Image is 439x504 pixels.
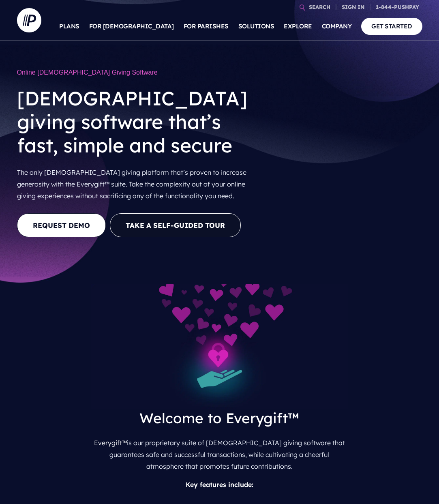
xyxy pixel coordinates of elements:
a: COMPANY [322,12,352,41]
a: EXPLORE [284,12,312,41]
a: GET STARTED [361,18,422,34]
a: SOLUTIONS [238,12,274,41]
a: PLANS [59,12,79,41]
button: Take a Self-guided Tour [110,213,241,237]
picture: everygift-impact [91,286,348,294]
h1: Online [DEMOGRAPHIC_DATA] Giving Software [17,65,248,80]
h3: Welcome to Everygift™ [91,409,348,434]
a: REQUEST DEMO [17,213,106,237]
h2: [DEMOGRAPHIC_DATA] giving software that’s fast, simple and secure [17,80,248,163]
a: FOR [DEMOGRAPHIC_DATA] [89,12,174,41]
strong: Key features include: [186,480,253,489]
a: FOR PARISHES [184,12,229,41]
p: The only [DEMOGRAPHIC_DATA] giving platform that’s proven to increase generosity with the Everygi... [17,163,248,205]
a: Everygift™ [94,439,127,447]
p: is our proprietary suite of [DEMOGRAPHIC_DATA] giving software that guarantees safe and successfu... [91,434,348,475]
